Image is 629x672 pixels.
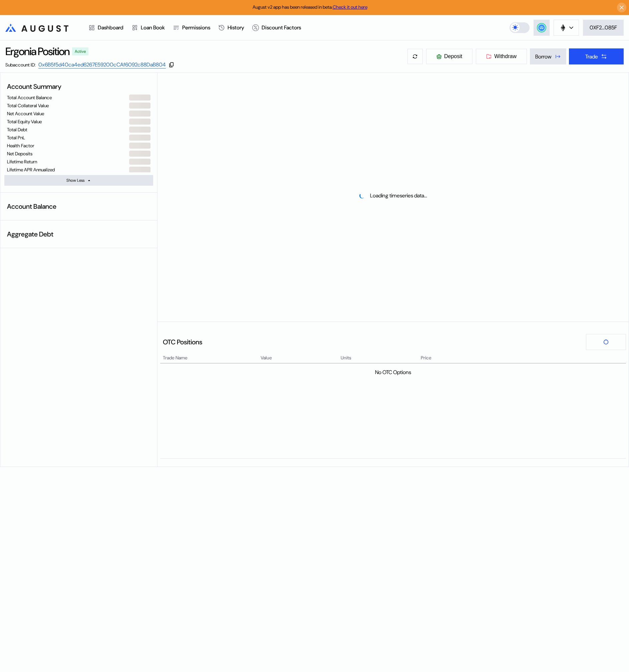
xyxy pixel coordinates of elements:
div: Net Account Value [7,111,44,117]
div: Net Deposits [7,151,32,157]
a: Dashboard [84,15,127,40]
button: Borrow [530,48,566,64]
span: Withdraw [494,53,517,59]
div: Permissions [182,24,210,31]
div: Total Debt [7,127,27,133]
div: Health Factor [7,143,34,149]
div: Subaccount ID: [5,62,36,68]
div: Borrow [535,53,552,60]
div: OTC Positions [163,338,202,346]
a: Permissions [169,15,214,40]
div: Total Account Balance [7,95,52,101]
div: Ergonia Position [5,44,69,58]
div: Loading timeseries data... [370,192,427,199]
button: chain logo [554,20,579,36]
a: Discount Factors [248,15,305,40]
div: Total PnL [7,135,25,141]
div: Total Equity Value [7,119,42,125]
button: Withdraw [476,48,527,64]
span: Deposit [444,53,462,59]
span: Trade Name [163,354,188,361]
button: 0XF2...085F [583,20,624,36]
button: Deposit [426,48,473,64]
div: Discount Factors [262,24,301,31]
div: No OTC Options [375,369,411,376]
div: Dashboard [98,24,123,31]
a: Loan Book [127,15,169,40]
span: Units [341,354,351,361]
div: Show Less [66,178,84,183]
div: Trade [585,53,598,60]
a: Check it out here [333,4,367,10]
div: Loan Book [141,24,165,31]
div: Account Summary [4,79,153,94]
div: Lifetime Return [7,159,37,165]
span: August v2 app has been released in beta. [253,4,367,10]
div: Lifetime APR Annualized [7,167,55,173]
div: Aggregate Debt [4,227,153,241]
div: Total Collateral Value [7,103,49,109]
div: History [228,24,244,31]
a: History [214,15,248,40]
button: Show Less [4,175,153,186]
img: chain logo [559,24,567,31]
a: 0x6B5f5d40ca4ed6267E59200cCAf6092c88DaB804 [38,61,166,68]
div: 0XF2...085F [590,24,617,31]
div: Account Balance [4,199,153,213]
span: Price [421,354,431,361]
span: Value [261,354,272,361]
button: Trade [569,48,624,64]
div: Active [75,49,86,54]
img: pending [358,192,366,199]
